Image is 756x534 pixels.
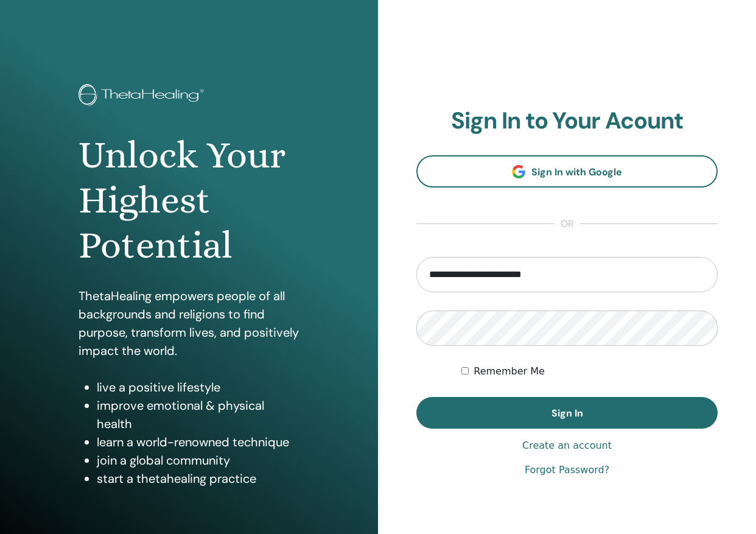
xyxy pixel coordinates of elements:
[474,364,545,379] label: Remember Me
[79,133,300,269] h1: Unlock Your Highest Potential
[551,407,583,420] span: Sign In
[97,396,300,433] li: improve emotional & physical health
[555,217,580,231] span: or
[416,155,718,188] a: Sign In with Google
[531,166,622,178] span: Sign In with Google
[525,463,609,477] a: Forgot Password?
[79,287,300,360] p: ThetaHealing empowers people of all backgrounds and religions to find purpose, transform lives, a...
[416,397,718,429] button: Sign In
[416,107,718,135] h2: Sign In to Your Acount
[97,451,300,469] li: join a global community
[97,433,300,451] li: learn a world-renowned technique
[97,469,300,488] li: start a thetahealing practice
[461,364,718,379] div: Keep me authenticated indefinitely or until I manually logout
[522,438,612,453] a: Create an account
[97,378,300,396] li: live a positive lifestyle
